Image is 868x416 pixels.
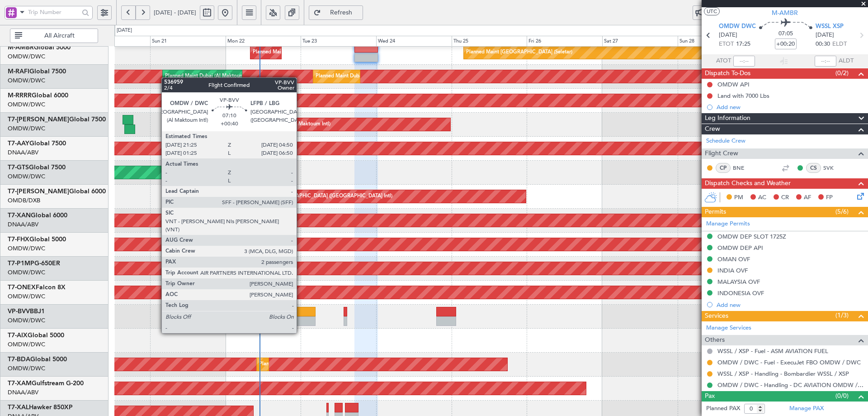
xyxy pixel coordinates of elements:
[704,7,720,15] button: UTC
[309,5,363,20] button: Refresh
[717,267,748,274] div: INDIA OVF
[816,22,844,31] span: WSSL XSP
[716,57,731,66] span: ATOT
[8,116,106,123] a: T7-[PERSON_NAME]Global 7500
[8,292,45,301] a: OMDW/DWC
[8,308,45,315] a: VP-BVVBBJ1
[706,220,750,229] a: Manage Permits
[678,36,753,47] div: Sun 28
[733,164,753,172] a: BNE
[8,236,66,243] a: T7-FHXGlobal 5000
[8,284,36,291] span: T7-ONEX
[823,164,844,172] a: SVK
[717,289,764,297] div: INDONESIA OVF
[466,46,572,59] div: Planned Maint [GEOGRAPHIC_DATA] (Seletar)
[8,172,45,181] a: OMDW/DWC
[705,124,720,134] span: Crew
[717,278,760,286] div: MALAYSIA OVF
[781,193,789,202] span: CR
[8,236,29,243] span: T7-FHX
[717,347,828,355] a: WSSL / XSP - Fuel - ASM AVIATION FUEL
[717,233,786,240] div: OMDW DEP SLOT 1725Z
[8,284,66,291] a: T7-ONEXFalcon 8X
[804,193,811,202] span: AF
[8,340,45,349] a: OMDW/DWC
[705,311,728,321] span: Services
[8,380,32,387] span: T7-XAM
[717,244,763,252] div: OMDW DEP API
[8,404,73,411] a: T7-XALHawker 850XP
[8,356,30,363] span: T7-BDA
[719,40,734,49] span: ETOT
[734,193,743,202] span: PM
[733,56,755,67] input: --:--
[117,27,132,34] div: [DATE]
[835,311,849,320] span: (1/3)
[226,36,301,47] div: Mon 22
[778,29,793,38] span: 07:05
[301,36,376,47] div: Tue 23
[8,332,64,339] a: T7-AIXGlobal 5000
[716,163,731,173] div: CP
[8,53,45,61] a: OMDW/DWC
[154,9,196,17] span: [DATE] - [DATE]
[839,57,854,66] span: ALDT
[8,380,84,387] a: T7-XAMGulfstream G-200
[8,196,40,205] a: OMDB/DXB
[8,268,45,277] a: OMDW/DWC
[8,308,30,315] span: VP-BVV
[8,44,71,51] a: M-AMBRGlobal 5000
[8,116,69,123] span: T7-[PERSON_NAME]
[8,164,66,171] a: T7-GTSGlobal 7500
[8,92,68,99] a: M-RRRRGlobal 6000
[705,113,750,124] span: Leg Information
[259,358,348,371] div: Planned Maint Dubai (Al Maktoum Intl)
[253,46,342,59] div: Planned Maint Dubai (Al Maktoum Intl)
[8,316,45,325] a: OMDW/DWC
[8,44,34,51] span: M-AMBR
[8,148,38,157] a: DNAA/ABV
[717,255,750,263] div: OMAN OVF
[8,68,66,75] a: M-RAFIGlobal 7500
[8,188,106,195] a: T7-[PERSON_NAME]Global 6000
[24,33,95,39] span: All Aircraft
[602,36,678,47] div: Sat 27
[8,404,29,411] span: T7-XAL
[10,29,98,43] button: All Aircraft
[8,356,67,363] a: T7-BDAGlobal 5000
[8,77,45,85] a: OMDW/DWC
[241,190,392,203] div: Planned Maint [GEOGRAPHIC_DATA] ([GEOGRAPHIC_DATA] Intl)
[246,214,335,227] div: Planned Maint Dubai (Al Maktoum Intl)
[8,140,29,147] span: T7-AAY
[816,40,830,49] span: 00:30
[705,207,726,217] span: Permits
[705,148,738,159] span: Flight Crew
[8,212,67,219] a: T7-XANGlobal 6000
[835,207,849,216] span: (5/6)
[717,359,861,366] a: OMDW / DWC - Fuel - ExecuJet FBO OMDW / DWC
[816,31,834,40] span: [DATE]
[316,70,405,83] div: Planned Maint Dubai (Al Maktoum Intl)
[8,188,69,195] span: T7-[PERSON_NAME]
[8,260,34,267] span: T7-P1MP
[8,364,45,373] a: OMDW/DWC
[717,381,863,389] a: OMDW / DWC - Handling - DC AVIATION OMDW / DWC
[719,22,756,31] span: OMDW DWC
[28,5,79,19] input: Trip Number
[717,370,849,378] a: WSSL / XSP - Handling - Bombardier WSSL / XSP
[8,140,66,147] a: T7-AAYGlobal 7500
[835,68,849,78] span: (0/2)
[8,332,28,339] span: T7-AIX
[717,92,769,100] div: Land with 7000 Lbs
[8,244,45,253] a: OMDW/DWC
[705,391,715,402] span: Pax
[8,388,38,397] a: DNAA/ABV
[8,220,38,229] a: DNAA/ABV
[8,212,31,219] span: T7-XAN
[150,36,226,47] div: Sun 21
[717,103,863,111] div: Add new
[165,70,254,83] div: Planned Maint Dubai (Al Maktoum Intl)
[240,94,329,107] div: Planned Maint Dubai (Al Maktoum Intl)
[758,193,766,202] span: AC
[705,178,791,189] span: Dispatch Checks and Weather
